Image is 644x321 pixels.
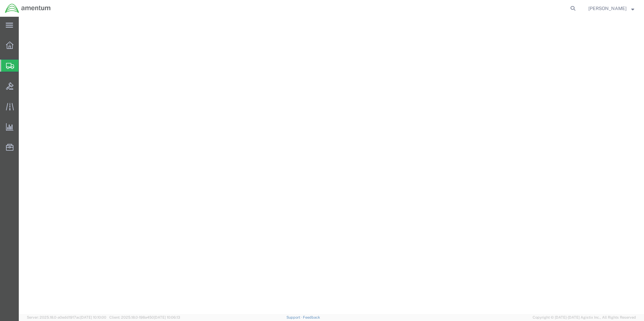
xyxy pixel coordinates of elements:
a: Support [286,315,303,319]
button: [PERSON_NAME] [588,4,635,12]
a: Feedback [303,315,320,319]
span: [DATE] 10:10:00 [80,315,106,319]
span: Copyright © [DATE]-[DATE] Agistix Inc., All Rights Reserved [533,315,636,320]
span: Server: 2025.18.0-a0edd1917ac [27,315,106,319]
span: Steven Sanchez [588,5,627,12]
span: [DATE] 10:06:13 [154,315,180,319]
iframe: FS Legacy Container [19,17,644,314]
img: logo [5,3,51,13]
span: Client: 2025.18.0-198a450 [109,315,180,319]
